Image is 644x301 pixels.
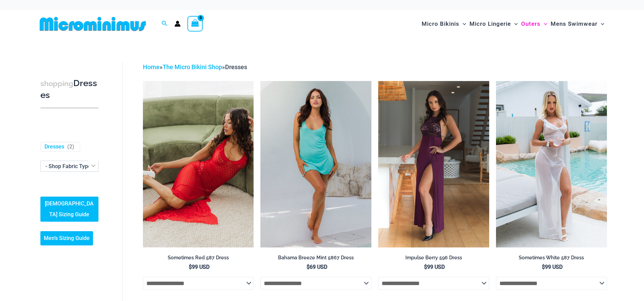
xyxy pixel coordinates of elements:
[37,16,149,32] img: MM SHOP LOGO FLAT
[143,81,254,247] img: Sometimes Red 587 Dress 10
[225,63,247,71] span: Dresses
[40,197,98,222] a: [DEMOGRAPHIC_DATA] Sizing Guide
[459,15,466,33] span: Menu Toggle
[549,14,606,34] a: Mens SwimwearMenu ToggleMenu Toggle
[307,264,327,270] bdi: 69 USD
[45,163,91,169] span: - Shop Fabric Type
[189,264,192,270] span: $
[163,63,222,71] a: The Micro Bikini Shop
[420,14,468,34] a: Micro BikinisMenu ToggleMenu Toggle
[143,81,254,247] a: Sometimes Red 587 Dress 10Sometimes Red 587 Dress 09Sometimes Red 587 Dress 09
[143,255,254,261] h2: Sometimes Red 587 Dress
[41,161,98,172] span: - Shop Fabric Type
[378,255,489,263] a: Impulse Berry 596 Dress
[260,81,371,247] img: Bahama Breeze Mint 5867 Dress 01
[260,255,371,261] h2: Bahama Breeze Mint 5867 Dress
[519,14,549,34] a: OutersMenu ToggleMenu Toggle
[307,264,310,270] span: $
[143,63,247,71] span: » »
[496,255,607,261] h2: Sometimes White 587 Dress
[378,81,489,247] img: Impulse Berry 596 Dress 02
[419,13,607,35] nav: Site Navigation
[542,264,545,270] span: $
[597,15,604,33] span: Menu Toggle
[424,264,445,270] bdi: 99 USD
[40,79,73,88] span: shopping
[468,14,519,34] a: Micro LingerieMenu ToggleMenu Toggle
[540,15,547,33] span: Menu Toggle
[511,15,518,33] span: Menu Toggle
[143,255,254,263] a: Sometimes Red 587 Dress
[174,21,181,27] a: Account icon link
[69,143,72,150] span: 2
[470,15,511,33] span: Micro Lingerie
[44,143,64,150] a: Dresses
[496,255,607,263] a: Sometimes White 587 Dress
[542,264,563,270] bdi: 99 USD
[40,78,98,101] h3: Dresses
[551,15,597,33] span: Mens Swimwear
[162,20,168,28] a: Search icon link
[260,255,371,263] a: Bahama Breeze Mint 5867 Dress
[521,15,540,33] span: Outers
[189,264,209,270] bdi: 99 USD
[378,255,489,261] h2: Impulse Berry 596 Dress
[378,81,489,247] a: Impulse Berry 596 Dress 02Impulse Berry 596 Dress 03Impulse Berry 596 Dress 03
[424,264,427,270] span: $
[143,63,160,71] a: Home
[187,16,203,32] a: View Shopping Cart, empty
[67,143,74,150] span: ( )
[422,15,459,33] span: Micro Bikinis
[40,231,93,245] a: Men’s Sizing Guide
[40,161,98,172] span: - Shop Fabric Type
[496,81,607,247] img: Sometimes White 587 Dress 08
[496,81,607,247] a: Sometimes White 587 Dress 08Sometimes White 587 Dress 09Sometimes White 587 Dress 09
[260,81,371,247] a: Bahama Breeze Mint 5867 Dress 01Bahama Breeze Mint 5867 Dress 03Bahama Breeze Mint 5867 Dress 03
